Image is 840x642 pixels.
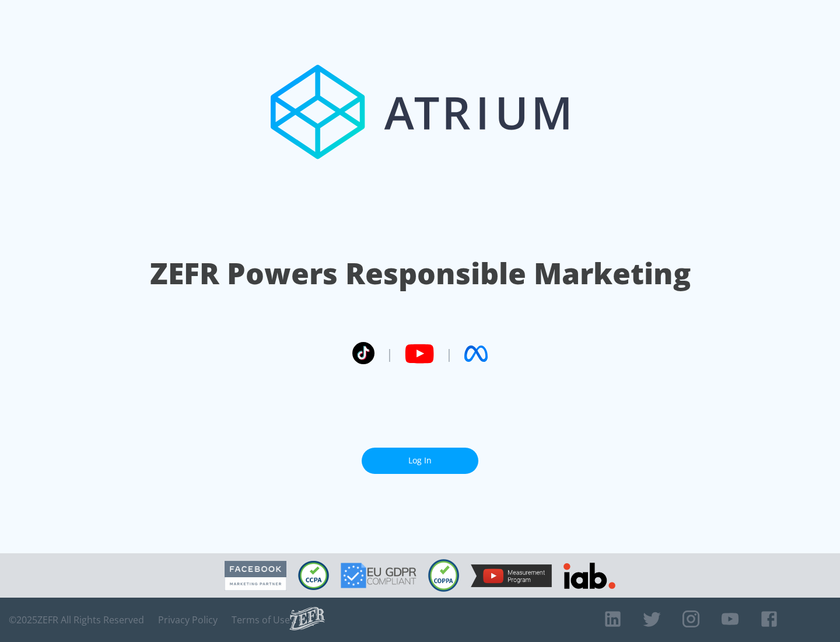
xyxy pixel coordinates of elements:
img: CCPA Compliant [298,561,329,590]
img: YouTube Measurement Program [471,564,552,587]
h1: ZEFR Powers Responsible Marketing [150,253,691,294]
a: Log In [362,448,478,474]
img: Facebook Marketing Partner [225,561,286,591]
img: COPPA Compliant [428,559,459,592]
span: | [446,345,453,362]
img: GDPR Compliant [341,563,416,588]
a: Privacy Policy [158,614,218,626]
span: © 2025 ZEFR All Rights Reserved [9,614,144,626]
img: IAB [563,563,615,589]
a: Terms of Use [232,614,290,626]
span: | [386,345,393,362]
